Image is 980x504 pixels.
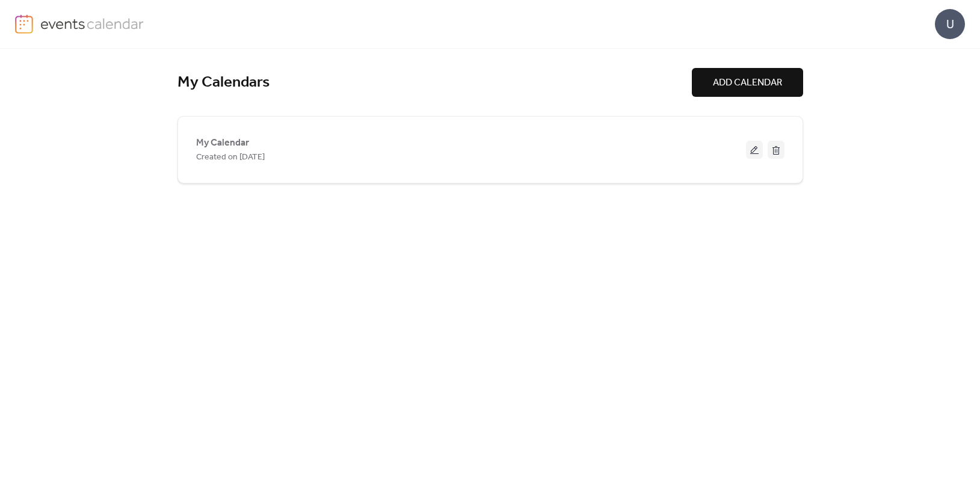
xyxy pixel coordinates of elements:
span: ADD CALENDAR [713,76,782,90]
img: logo-type [40,14,144,32]
div: U [935,9,965,39]
span: Created on [DATE] [196,150,265,165]
button: ADD CALENDAR [692,68,803,97]
img: logo [15,14,33,34]
div: My Calendars [177,73,692,93]
a: My Calendar [196,140,249,146]
span: My Calendar [196,136,249,150]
